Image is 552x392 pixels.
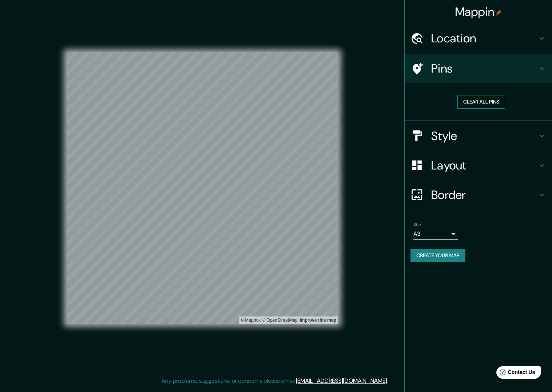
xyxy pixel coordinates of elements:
label: Size [413,221,421,228]
a: [EMAIL_ADDRESS][DOMAIN_NAME] [296,377,387,385]
h4: Style [431,129,537,143]
a: Mapbox [241,318,261,323]
div: Location [405,24,552,53]
h4: Pins [431,61,537,76]
div: Border [405,180,552,210]
div: . [388,377,389,385]
h4: Mappin [455,4,502,19]
div: Style [405,121,552,151]
h4: Location [431,31,537,46]
p: Any problems, suggestions, or concerns please email . [161,377,388,385]
img: pin-icon.png [496,10,502,16]
div: A3 [413,228,458,240]
a: OpenStreetMap [262,318,298,323]
iframe: Help widget launcher [486,363,544,384]
button: Clear all pins [457,95,505,109]
h4: Layout [431,158,537,173]
div: Pins [405,54,552,83]
canvas: Map [67,52,338,324]
a: Map feedback [300,318,336,323]
div: Layout [405,151,552,180]
div: . [389,377,391,385]
h4: Border [431,188,537,202]
button: Create your map [410,249,465,262]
